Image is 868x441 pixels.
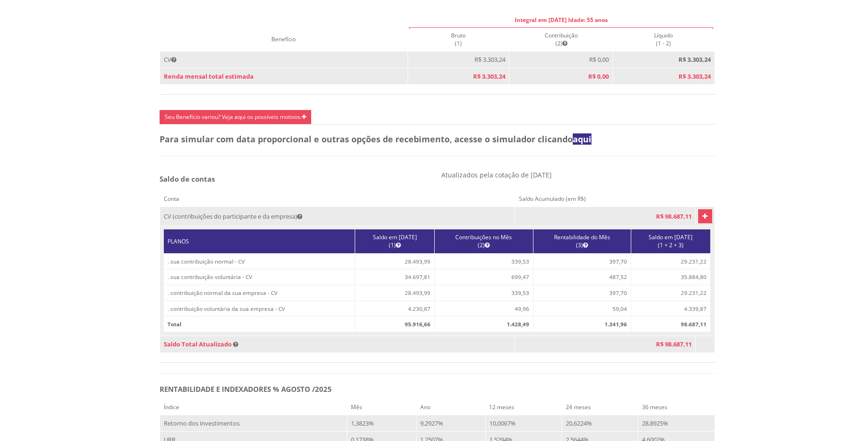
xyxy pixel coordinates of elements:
[434,269,533,285] td: 699,47
[473,72,505,81] span: R$ 3.303,24
[631,285,711,301] td: 29.231,22
[164,340,232,348] span: Saldo Total Atualizado
[533,316,631,332] td: 1.341,96
[631,316,711,332] td: 98.687,11
[160,135,715,144] h4: Para simular com data proporcional e outras opções de recebimento, acesse o simulador clicando
[164,212,302,220] span: CV (contribuições do participante e da empresa)
[416,399,486,415] th: Ano
[656,212,692,220] span: R$ 98.687,11
[533,253,631,269] td: 397,70
[347,399,416,415] th: Mês
[164,253,355,269] td: . sua contribuição normal - CV
[355,316,435,332] td: 95.916,66
[164,285,355,301] td: . contribuição normal da sua empresa - CV
[589,55,609,64] span: R$ 0,00
[638,415,715,432] td: 28,8925%
[164,316,355,332] td: Total
[573,133,591,145] a: aqui
[554,233,610,249] span: Rentabilidade do Mês (3)
[455,233,512,249] span: Contribuições no Mês (2)
[656,340,692,348] span: R$ 98.687,11
[160,28,408,51] th: Benefício
[355,269,435,285] td: 34.697,81
[160,415,347,432] td: Retorno dos investimentos
[434,301,533,316] td: 49,96
[631,269,711,285] td: 35.884,80
[588,72,609,81] span: R$ 0,00
[160,68,408,85] td: Renda mensal total estimada
[545,31,578,47] span: Contribuição (2)
[408,28,510,51] th: Bruto (1)
[164,229,355,253] th: PLANOS
[485,415,562,432] td: 10,0067%
[533,269,631,285] td: 487,52
[533,285,631,301] td: 397,70
[434,253,533,269] td: 339,53
[347,415,416,432] td: 1,3823%
[355,301,435,316] td: 4.230,87
[515,191,696,207] th: Saldo Acumulado (em R$)
[434,316,533,332] td: 1.428,49
[562,415,638,432] td: 20,6224%
[485,399,562,415] th: 12 meses
[631,253,711,269] td: 29.231,22
[434,285,533,301] td: 339,53
[160,385,715,393] h5: RENTABILIDADE E INDEXADORES % AGOSTO /2025
[474,55,505,64] span: R$ 3.303,24
[408,12,715,28] th: Integral em [DATE] Idade: 55 anos
[355,285,435,301] td: 28.493,99
[613,28,715,51] th: Líquido (1 - 2)
[441,170,716,179] p: Atualizados pela cotação de [DATE]
[164,55,176,64] span: CV
[635,233,707,249] center: Saldo em [DATE] (1 + 2 + 3)
[416,415,486,432] td: 9,2927%
[678,72,711,81] b: R$ 3.303,24
[638,399,715,415] th: 36 meses
[160,110,311,124] a: Seu Benefício variou? Veja aqui os possíveis motivos.
[533,301,631,316] td: 59,04
[373,233,417,249] span: Saldo em [DATE] (1)
[631,301,711,316] td: 4.339,87
[355,253,435,269] td: 28.493,99
[160,175,434,183] h5: Saldo de contas
[678,55,711,64] b: R$ 3.303,24
[160,191,515,207] th: Conta
[164,269,355,285] td: . sua contribuição voluntária - CV
[562,399,638,415] th: 24 meses
[164,301,355,316] td: . contribuição voluntária da sua empresa - CV
[160,399,347,415] th: Índice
